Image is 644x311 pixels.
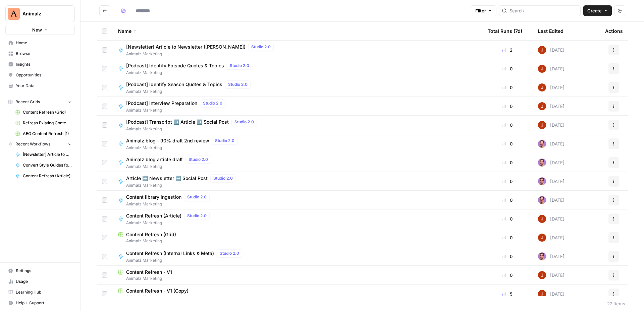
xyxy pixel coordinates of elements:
img: erg4ip7zmrmc8e5ms3nyz8p46hz7 [538,271,546,279]
img: erg4ip7zmrmc8e5ms3nyz8p46hz7 [538,102,546,110]
div: [DATE] [538,65,565,73]
span: Learning Hub [16,289,72,295]
button: New [5,25,75,35]
span: Your Data [16,83,72,89]
a: [Newsletter] Article to Newsletter ([PERSON_NAME])Studio 2.0Animalz Marketing [118,43,477,57]
span: Animalz [22,10,63,17]
span: [Newsletter] Article to Newsletter ([PERSON_NAME]) [126,44,246,50]
img: erg4ip7zmrmc8e5ms3nyz8p46hz7 [538,215,546,223]
div: 2 [488,47,527,53]
span: Animalz Marketing [126,257,245,263]
img: 6puihir5v8umj4c82kqcaj196fcw [538,159,546,167]
span: Insights [16,61,72,67]
span: Animalz Marketing [126,88,253,95]
a: Usage [5,276,75,287]
a: Convert Style Guides for LLMs [12,160,75,171]
img: erg4ip7zmrmc8e5ms3nyz8p46hz7 [538,83,546,91]
div: [DATE] [538,121,565,129]
a: Content Refresh - V1Animalz Marketing [118,269,477,282]
span: Studio 2.0 [251,44,271,50]
a: [Podcast] Interview PreparationStudio 2.0Animalz Marketing [118,99,477,113]
span: Animalz Marketing [118,294,477,300]
span: Content Refresh (Article) [23,173,72,179]
div: 0 [488,197,527,203]
span: Studio 2.0 [228,81,248,87]
a: Article ➡️ Newsletter ➡️ Social PostStudio 2.0Animalz Marketing [118,174,477,188]
span: Filter [475,7,486,14]
button: Filter [471,5,496,16]
img: erg4ip7zmrmc8e5ms3nyz8p46hz7 [538,46,546,54]
span: Animalz blog article draft [126,156,183,163]
a: [Podcast] Transcript ➡️ Article ➡️ Social PostStudio 2.0Animalz Marketing [118,118,477,132]
span: Studio 2.0 [230,63,249,69]
div: [DATE] [538,102,565,110]
span: Studio 2.0 [220,250,239,256]
span: Animalz Marketing [126,126,260,132]
div: 0 [488,272,527,278]
div: [DATE] [538,290,565,298]
a: Insights [5,59,75,70]
span: Animalz Marketing [126,51,276,57]
span: Animalz Marketing [126,145,240,151]
a: Settings [5,265,75,276]
span: AEO Content Refresh (1) [23,131,72,137]
a: Content Refresh (Grid) [12,107,75,118]
button: Go back [99,5,110,16]
span: Animalz Marketing [126,164,214,170]
span: Animalz Marketing [126,182,238,188]
div: [DATE] [538,177,565,185]
span: Content Refresh (Grid) [23,109,72,115]
span: [Podcast] Transcript ➡️ Article ➡️ Social Post [126,119,229,125]
div: 0 [488,122,527,128]
a: Content Refresh (Article) [12,171,75,181]
span: Studio 2.0 [189,157,208,163]
span: Convert Style Guides for LLMs [23,162,72,168]
img: 6puihir5v8umj4c82kqcaj196fcw [538,196,546,204]
span: Content Refresh (Internal Links & Meta) [126,250,214,257]
div: [DATE] [538,83,565,91]
a: Your Data [5,80,75,91]
a: Content Refresh (Grid)Animalz Marketing [118,231,477,244]
span: Content Refresh (Article) [126,212,181,219]
img: 6puihir5v8umj4c82kqcaj196fcw [538,252,546,260]
input: Search [509,7,578,14]
div: [DATE] [538,252,565,260]
span: New [32,26,42,33]
button: Recent Grids [5,97,75,107]
div: Last Edited [538,22,563,40]
a: Content library ingestionStudio 2.0Animalz Marketing [118,193,477,207]
a: Content Refresh (Article)Studio 2.0Animalz Marketing [118,212,477,226]
span: Studio 2.0 [187,213,207,219]
div: 0 [488,253,527,260]
a: Opportunities [5,70,75,80]
div: [DATE] [538,46,565,54]
span: Animalz Marketing [118,275,477,282]
div: 0 [488,103,527,110]
div: Total Runs (7d) [488,22,522,40]
span: Browse [16,51,72,57]
img: erg4ip7zmrmc8e5ms3nyz8p46hz7 [538,121,546,129]
a: Content Refresh - V1 (Copy)Animalz Marketing [118,288,477,300]
span: Recent Grids [15,99,40,105]
span: Settings [16,268,72,274]
span: Content Refresh - V1 [126,269,172,275]
span: Content Refresh (Grid) [126,231,176,238]
a: [Newsletter] Article to Newsletter ([PERSON_NAME]) [12,149,75,160]
div: 0 [488,140,527,147]
div: 0 [488,215,527,222]
span: Animalz Marketing [126,70,255,76]
span: Animalz Marketing [126,201,212,207]
span: Studio 2.0 [215,138,234,144]
div: [DATE] [538,159,565,167]
a: Learning Hub [5,287,75,298]
span: Recent Workflows [15,141,50,147]
div: 0 [488,65,527,72]
img: erg4ip7zmrmc8e5ms3nyz8p46hz7 [538,65,546,73]
div: 0 [488,84,527,91]
div: [DATE] [538,140,565,148]
span: Help + Support [16,300,72,306]
a: Content Refresh (Internal Links & Meta)Studio 2.0Animalz Marketing [118,249,477,263]
div: 22 Items [607,300,625,307]
span: Opportunities [16,72,72,78]
a: Refresh Existing Content - Test [12,118,75,128]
